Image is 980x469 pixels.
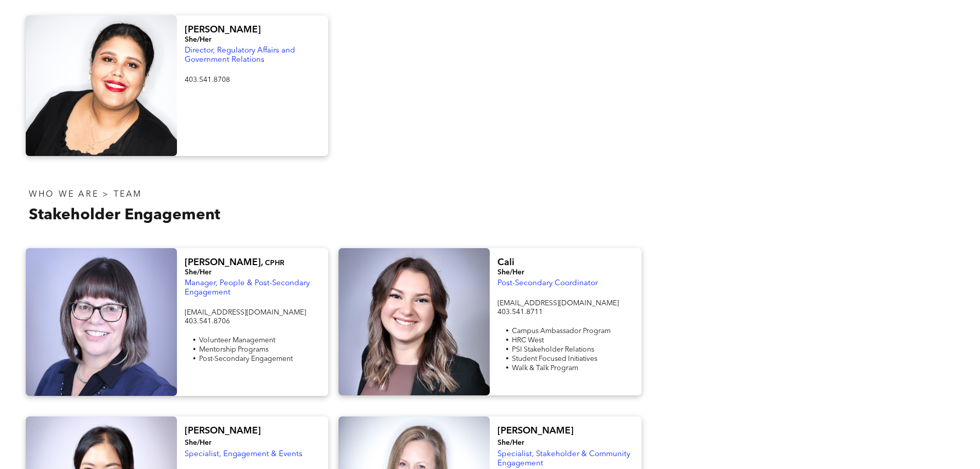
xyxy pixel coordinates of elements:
span: [EMAIL_ADDRESS][DOMAIN_NAME] [185,309,306,316]
span: 403.541.8706 [185,318,230,325]
span: Manager, People & Post-Secondary Engagement [185,280,310,297]
span: Mentorship Programs [199,346,269,353]
span: Walk & Talk Program [512,364,578,372]
span: Director, Regulatory Affairs and Government Relations [185,47,295,64]
span: Cali [497,258,514,267]
span: WHO WE ARE > TEAM [29,190,142,199]
span: She/Her [497,439,524,446]
span: PSI Stakeholder Relations [512,346,594,353]
span: 403.541.8708 [185,76,230,83]
span: Student Focused Initiatives [512,355,597,362]
span: Campus Ambassador Program [512,327,611,335]
span: Specialist, Engagement & Events [185,450,302,458]
span: [PERSON_NAME] [497,426,574,436]
span: Post-Secondary Coordinator [497,280,598,287]
span: [PERSON_NAME], [185,258,263,267]
span: Volunteer Management [199,337,275,344]
span: HRC West [512,337,544,344]
span: Post-Secondary Engagement [199,355,293,362]
span: Specialist, Stakeholder & Community Engagement [497,450,630,467]
span: 403.541.8711 [497,308,543,316]
span: CPHR [265,259,284,267]
span: Stakeholder Engagement [29,207,220,223]
span: She/Her [497,269,524,276]
span: [PERSON_NAME] [185,426,261,436]
span: [PERSON_NAME] [185,25,261,34]
span: She/Her [185,269,211,276]
span: She/Her [185,36,211,43]
span: She/Her [185,439,211,446]
span: [EMAIL_ADDRESS][DOMAIN_NAME] [497,300,619,307]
